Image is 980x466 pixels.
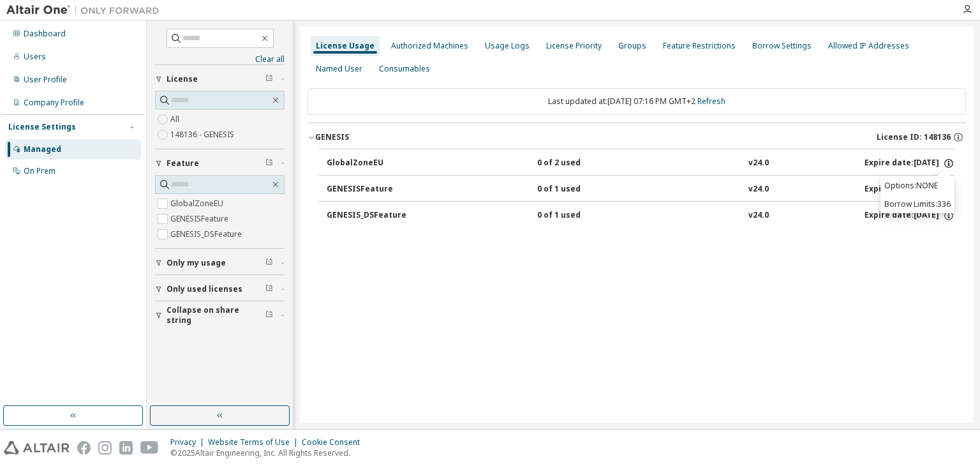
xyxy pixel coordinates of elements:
div: v24.0 [748,210,769,222]
span: Only used licenses [167,284,242,294]
div: 0 of 1 used [537,184,652,195]
span: Only my usage [167,258,226,268]
div: Expire date: [DATE] [865,184,954,195]
button: GENESISLicense ID: 148136 [308,123,966,151]
div: Expire date: [DATE] [865,158,954,169]
div: License Settings [8,122,76,132]
div: Allowed IP Addresses [828,41,909,51]
button: Feature [155,149,285,177]
div: GENESIS [315,132,349,142]
img: facebook.svg [77,441,91,455]
div: Groups [618,41,646,51]
span: License [167,74,198,84]
div: 0 of 2 used [537,158,652,169]
div: 0 of 1 used [537,210,652,222]
span: Collapse on share string [167,305,265,326]
div: Company Profile [24,98,84,108]
div: GENESIS_DSFeature [327,210,442,222]
div: Borrow Settings [752,41,812,51]
p: Options: NONE [884,180,951,191]
button: GlobalZoneEU0 of 2 usedv24.0Expire date:[DATE] [327,149,954,177]
span: Clear filter [265,158,273,169]
p: Borrow Limits: 336 [884,199,951,209]
label: 148136 - GENESIS [170,127,237,142]
div: Usage Logs [485,41,530,51]
div: License Usage [316,41,375,51]
div: Cookie Consent [302,437,367,447]
div: User Profile [24,75,67,85]
span: Clear filter [265,310,273,320]
div: Dashboard [24,29,66,39]
div: Consumables [379,64,430,74]
label: All [170,112,182,127]
div: Managed [24,144,61,154]
button: License [155,65,285,93]
img: altair_logo.svg [4,441,70,455]
div: Last updated at: [DATE] 07:16 PM GMT+2 [308,88,966,115]
div: GlobalZoneEU [327,158,442,169]
label: GlobalZoneEU [170,196,226,211]
div: On Prem [24,166,56,176]
button: GENESIS_DSFeature0 of 1 usedv24.0Expire date:[DATE] [327,202,954,230]
button: Only used licenses [155,275,285,303]
img: instagram.svg [98,441,112,455]
a: Clear all [155,54,285,64]
div: Feature Restrictions [663,41,736,51]
button: Only my usage [155,249,285,277]
img: linkedin.svg [119,441,133,455]
button: Collapse on share string [155,301,285,329]
div: Website Terms of Use [208,437,302,447]
span: Clear filter [265,258,273,268]
span: Clear filter [265,284,273,294]
img: youtube.svg [140,441,159,455]
div: Named User [316,64,362,74]
div: Expire date: [DATE] [865,210,954,222]
div: GENESISFeature [327,184,442,195]
span: Clear filter [265,74,273,84]
img: Altair One [6,4,166,17]
div: v24.0 [748,184,769,195]
div: Authorized Machines [391,41,468,51]
div: Privacy [170,437,208,447]
label: GENESISFeature [170,211,231,227]
label: GENESIS_DSFeature [170,227,244,242]
span: License ID: 148136 [877,132,951,142]
a: Refresh [697,96,725,107]
div: Users [24,52,46,62]
p: © 2025 Altair Engineering, Inc. All Rights Reserved. [170,447,367,458]
button: GENESISFeature0 of 1 usedv24.0Expire date:[DATE] [327,176,954,204]
div: License Priority [546,41,602,51]
span: Feature [167,158,199,169]
div: v24.0 [748,158,769,169]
